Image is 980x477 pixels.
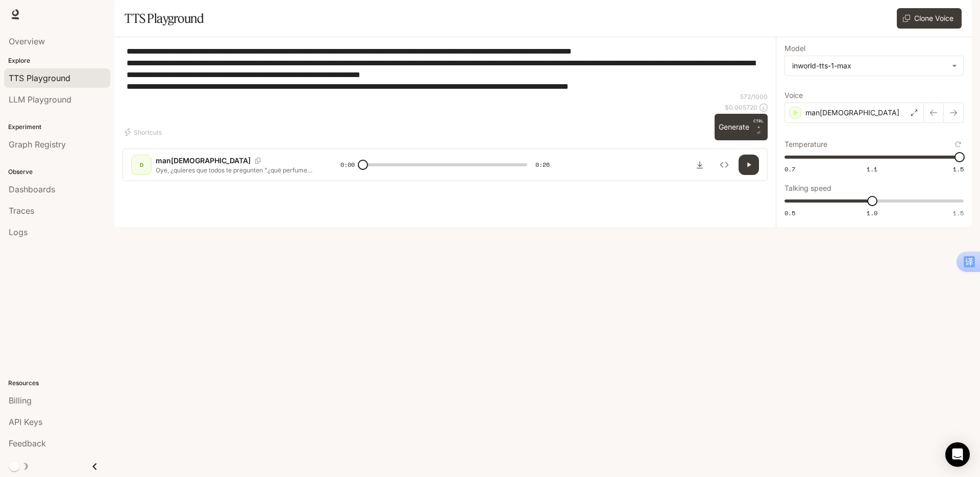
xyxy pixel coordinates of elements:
[897,8,962,29] button: Clone Voice
[535,160,550,170] span: 0:26
[953,209,964,217] span: 1.5
[785,165,795,173] span: 0.7
[867,165,877,173] span: 1.1
[690,155,710,175] button: Download audio
[156,156,251,166] p: man[DEMOGRAPHIC_DATA]
[753,118,764,136] p: ⏎
[785,45,805,52] p: Model
[340,160,355,170] span: 0:00
[792,61,947,71] div: inworld-tts-1-max
[953,165,964,173] span: 1.5
[122,124,166,140] button: Shortcuts
[805,108,899,118] p: man[DEMOGRAPHIC_DATA]
[785,92,803,99] p: Voice
[785,56,963,76] div: inworld-tts-1-max
[867,209,877,217] span: 1.0
[251,158,265,164] button: Copy Voice ID
[133,157,150,173] div: D
[714,155,734,175] button: Inspect
[740,92,768,101] p: 572 / 1000
[725,103,757,112] p: $ 0.005720
[785,185,831,192] p: Talking speed
[952,139,964,150] button: Reset to default
[785,209,795,217] span: 0.5
[156,166,316,174] p: Oye, ¿quieres que todos te pregunten "¿qué perfume usas?"? Este "la bestia negra" es el más vendi...
[125,8,204,29] h1: TTS Playground
[945,442,970,467] div: Open Intercom Messenger
[715,114,768,140] button: GenerateCTRL +⏎
[753,118,764,130] p: CTRL +
[785,141,827,148] p: Temperature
